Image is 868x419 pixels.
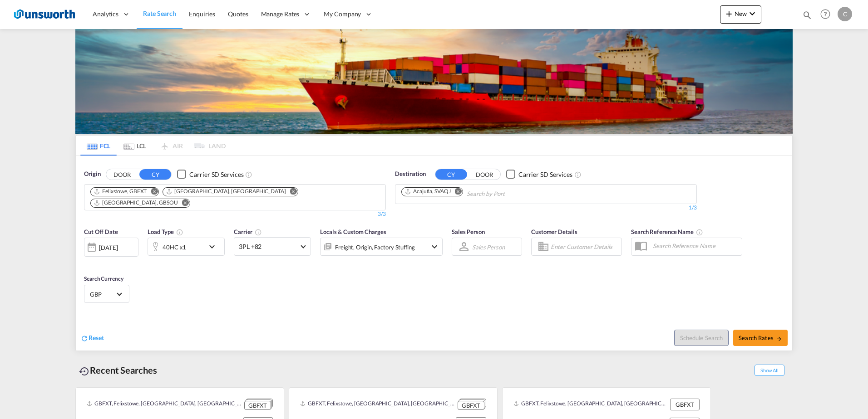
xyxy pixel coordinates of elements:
[400,185,557,201] md-chips-wrap: Chips container. Use arrow keys to select chips.
[163,241,186,253] div: 40HC x1
[776,336,782,342] md-icon: icon-arrow-right
[84,228,118,235] span: Cut Off Date
[324,10,361,19] span: My Company
[80,334,89,342] md-icon: icon-refresh
[80,333,104,343] div: icon-refreshReset
[574,171,582,178] md-icon: Unchecked: Search for CY (Container Yard) services for all selected carriers.Checked : Search for...
[838,7,852,21] div: C
[255,229,262,236] md-icon: The selected Trucker/Carrierwill be displayed in the rate results If the rates are from another f...
[531,228,577,235] span: Customer Details
[506,170,572,179] md-checkbox: Checkbox No Ink
[284,188,298,197] button: Remove
[84,275,123,282] span: Search Currency
[139,169,171,180] button: CY
[145,188,158,197] button: Remove
[320,238,443,256] div: Freight Origin Factory Stuffingicon-chevron-down
[720,5,761,24] button: icon-plus 400-fgNewicon-chevron-down
[467,187,553,201] input: Chips input.
[234,228,262,235] span: Carrier
[404,188,451,195] div: Acajutla, SVAQJ
[469,169,500,180] button: DOOR
[84,170,100,179] span: Origin
[84,256,91,268] md-datepicker: Select
[818,6,838,23] div: Help
[94,188,147,195] div: Felixstowe, GBFXT
[300,399,455,410] div: GBFXT, Felixstowe, United Kingdom, GB & Ireland, Europe
[449,188,463,197] button: Remove
[84,238,138,257] div: [DATE]
[99,244,118,252] div: [DATE]
[245,171,252,178] md-icon: Unchecked: Search for CY (Container Yard) services for all selected carriers.Checked : Search for...
[395,204,697,212] div: 1/3
[94,188,148,195] div: Press delete to remove this chip.
[513,399,668,410] div: GBFXT, Felixstowe, United Kingdom, GB & Ireland, Europe
[80,136,117,156] md-tab-item: FCL
[335,241,415,253] div: Freight Origin Factory Stuffing
[755,365,784,376] span: Show All
[189,10,215,18] span: Enquiries
[395,170,426,179] span: Destination
[471,240,506,253] md-select: Sales Person
[747,8,758,19] md-icon: icon-chevron-down
[94,199,180,207] div: Press delete to remove this chip.
[76,156,792,351] div: OriginDOOR CY Checkbox No InkUnchecked: Search for CY (Container Yard) services for all selected ...
[89,185,381,208] md-chips-wrap: Chips container. Use arrow keys to select chips.
[696,229,703,236] md-icon: Your search will be saved by the below given name
[452,228,485,235] span: Sales Person
[631,228,703,235] span: Search Reference Name
[106,169,138,180] button: DOOR
[117,136,153,156] md-tab-item: LCL
[166,188,287,195] div: Press delete to remove this chip.
[435,169,467,180] button: CY
[458,401,484,410] div: GBFXT
[429,241,440,252] md-icon: icon-chevron-down
[802,10,812,24] div: icon-magnify
[320,228,386,235] span: Locals & Custom Charges
[80,136,226,156] md-pagination-wrapper: Use the left and right arrow keys to navigate between tabs
[404,188,453,195] div: Press delete to remove this chip.
[648,239,742,253] input: Search Reference Name
[94,199,178,207] div: Southampton, GBSOU
[518,170,572,179] div: Carrier SD Services
[724,10,758,17] span: New
[93,10,118,19] span: Analytics
[239,242,298,251] span: 3PL +82
[261,10,300,19] span: Manage Rates
[818,6,833,22] span: Help
[207,241,222,252] md-icon: icon-chevron-down
[87,399,242,410] div: GBFXT, Felixstowe, United Kingdom, GB & Ireland, Europe
[177,170,243,179] md-checkbox: Checkbox No Ink
[802,10,812,20] md-icon: icon-magnify
[176,229,183,236] md-icon: icon-information-outline
[670,399,700,410] div: GBFXT
[75,360,161,380] div: Recent Searches
[228,10,248,18] span: Quotes
[176,199,190,208] button: Remove
[84,210,386,218] div: 3/3
[244,401,271,410] div: GBFXT
[733,330,788,346] button: Search Ratesicon-arrow-right
[14,4,75,24] img: 3748d800213711f08852f18dcb6d8936.jpg
[79,366,90,377] md-icon: icon-backup-restore
[75,29,793,134] img: LCL+%26+FCL+BACKGROUND.png
[724,8,735,19] md-icon: icon-plus 400-fg
[739,334,782,341] span: Search Rates
[551,240,619,253] input: Enter Customer Details
[148,228,183,235] span: Load Type
[148,238,225,256] div: 40HC x1icon-chevron-down
[143,10,176,17] span: Rate Search
[189,170,243,179] div: Carrier SD Services
[89,334,104,341] span: Reset
[89,287,124,301] md-select: Select Currency: £ GBPUnited Kingdom Pound
[90,290,115,298] span: GBP
[166,188,286,195] div: London Gateway Port, GBLGP
[674,330,729,346] button: Note: By default Schedule search will only considerorigin ports, destination ports and cut off da...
